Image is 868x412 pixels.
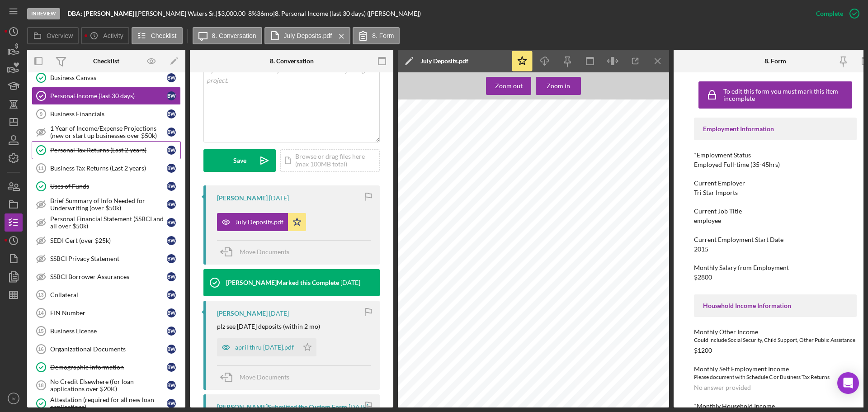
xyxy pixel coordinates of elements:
[495,77,523,95] div: Zoom out
[547,77,570,95] div: Zoom in
[32,213,181,232] a: Personal Financial Statement (SSBCI and all over $50k)BW
[50,255,167,262] div: SSBCI Privacy Statement
[167,345,176,354] div: B W
[38,346,43,352] tspan: 16
[694,217,721,224] div: employee
[837,372,859,394] div: Open Intercom Messenger
[32,358,181,376] a: Demographic InformationBW
[217,10,248,17] div: $3,000.00
[694,161,780,168] div: Employed Full-time (35-45hrs)
[47,32,73,39] label: Overview
[32,69,181,87] a: Business CanvasBW
[167,399,176,408] div: B W
[50,197,167,212] div: Brief Summary of Info Needed for Underwriting (over $50k)
[694,189,738,196] div: Tri Star Imports
[32,123,181,141] a: 1 Year of Income/Expense Projections (new or start up businesses over $50k)BW
[273,10,421,17] div: | 8. Personal Income (last 30 days) ([PERSON_NAME])
[50,273,167,280] div: SSBCI Borrower Assurances
[50,183,167,190] div: Uses of Funds
[50,165,167,172] div: Business Tax Returns (Last 2 years)
[212,32,256,39] label: 8. Conversation
[807,5,863,23] button: Complete
[235,344,294,351] div: april thru [DATE].pdf
[226,279,339,286] div: [PERSON_NAME] Marked this Complete
[723,88,850,102] div: To edit this form you must mark this item incomplete
[233,149,246,172] div: Save
[50,396,167,411] div: Attestation (required for all new loan applications)
[103,32,123,39] label: Activity
[167,272,176,281] div: B W
[217,194,268,202] div: [PERSON_NAME]
[703,125,848,133] div: Employment Information
[217,403,347,411] div: [PERSON_NAME] Submitted the Custom Form
[486,77,531,95] button: Zoom out
[217,366,298,388] button: Move Documents
[694,274,712,281] div: $2800
[50,125,167,139] div: 1 Year of Income/Expense Projections (new or start up businesses over $50k)
[32,286,181,304] a: 13CollateralBW
[50,327,167,335] div: Business License
[32,87,181,105] a: Personal Income (last 30 days)BW
[38,328,43,334] tspan: 15
[536,77,581,95] button: Zoom in
[203,149,276,172] button: Save
[167,164,176,173] div: B W
[50,364,167,371] div: Demographic Information
[50,346,167,353] div: Organizational Documents
[50,378,167,393] div: No Credit Elsewhere (for loan applications over $20K)
[349,403,368,411] time: 2025-08-12 15:58
[167,218,176,227] div: B W
[235,218,283,226] div: July Deposits.pdf
[694,365,857,373] div: Monthly Self Employment Income
[167,308,176,317] div: B W
[167,236,176,245] div: B W
[67,9,134,17] b: DBA: [PERSON_NAME]
[67,10,136,17] div: |
[694,246,708,253] div: 2015
[93,57,119,65] div: Checklist
[340,279,360,286] time: 2025-08-12 15:59
[167,254,176,263] div: B W
[167,91,176,100] div: B W
[38,310,44,316] tspan: 14
[32,304,181,322] a: 14EIN NumberBW
[32,141,181,159] a: Personal Tax Returns (Last 2 years)BW
[32,105,181,123] a: 9Business FinancialsBW
[167,381,176,390] div: B W
[32,322,181,340] a: 15Business LicenseBW
[694,384,751,391] div: No answer provided
[32,250,181,268] a: SSBCI Privacy StatementBW
[11,396,16,401] text: IV
[694,236,857,243] div: Current Employment Start Date
[694,208,857,215] div: Current Job Title
[32,376,181,394] a: 18No Credit Elsewhere (for loan applications over $20K)BW
[50,110,167,118] div: Business Financials
[248,10,257,17] div: 8 %
[694,152,857,159] div: *Employment Status
[703,302,848,309] div: Household Income Information
[353,27,400,44] button: 8. Form
[32,232,181,250] a: SEDI Cert (over $25k)BW
[5,389,23,407] button: IV
[32,268,181,286] a: SSBCI Borrower AssurancesBW
[167,327,176,336] div: B W
[694,264,857,271] div: Monthly Salary from Employment
[27,27,79,44] button: Overview
[167,146,176,155] div: B W
[694,180,857,187] div: Current Employer
[217,213,306,231] button: July Deposits.pdf
[694,347,712,354] div: $1200
[167,363,176,372] div: B W
[32,159,181,177] a: 11Business Tax Returns (Last 2 years)BW
[167,200,176,209] div: B W
[694,328,857,336] div: Monthly Other Income
[27,8,60,19] div: In Review
[240,248,289,256] span: Move Documents
[38,292,43,298] tspan: 13
[217,241,298,263] button: Move Documents
[32,195,181,213] a: Brief Summary of Info Needed for Underwriting (over $50k)BW
[217,310,268,317] div: [PERSON_NAME]
[372,32,394,39] label: 8. Form
[764,57,786,65] div: 8. Form
[816,5,843,23] div: Complete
